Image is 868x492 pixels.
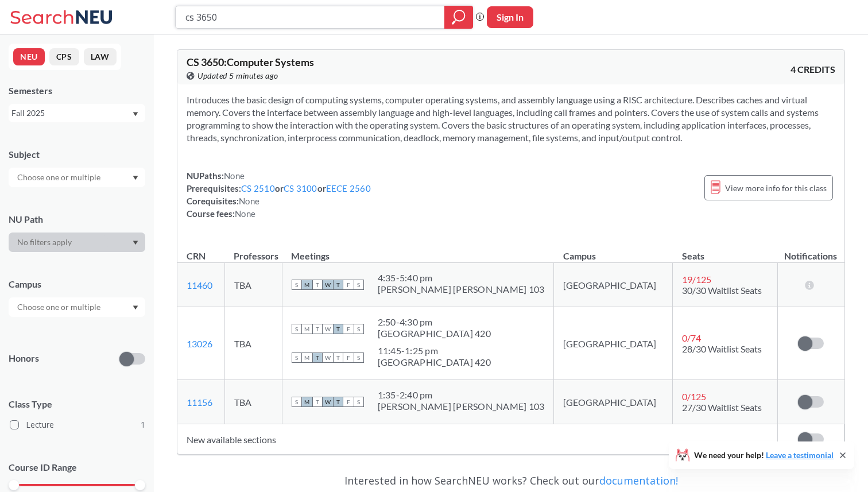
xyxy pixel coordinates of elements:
[302,280,312,290] span: M
[11,171,108,184] input: Choose one or multiple
[312,280,323,290] span: T
[487,6,533,28] button: Sign In
[354,280,364,290] span: S
[452,9,466,25] svg: magnifying glass
[343,352,354,363] span: F
[187,169,371,220] div: NUPaths: Prerequisites: or or Corequisites: Course fees:
[9,148,145,161] div: Subject
[343,397,354,407] span: F
[599,474,678,487] a: documentation!
[133,176,138,180] svg: Dropdown arrow
[9,104,145,122] div: Fall 2025Dropdown arrow
[187,280,212,290] a: 11460
[682,285,762,296] span: 30/30 Waitlist Seats
[302,397,312,407] span: M
[241,183,275,193] a: CS 2510
[141,419,145,431] span: 1
[354,397,364,407] span: S
[312,324,323,334] span: T
[378,272,545,284] div: 4:35 - 5:40 pm
[302,324,312,334] span: M
[9,352,39,365] p: Honors
[224,171,245,181] span: None
[378,401,545,412] div: [PERSON_NAME] [PERSON_NAME] 103
[682,274,711,285] span: 19 / 125
[224,307,282,380] td: TBA
[13,48,45,65] button: NEU
[343,280,354,290] span: F
[133,112,138,117] svg: Dropdown arrow
[302,352,312,363] span: M
[682,402,762,413] span: 27/30 Waitlist Seats
[673,238,778,263] th: Seats
[224,380,282,424] td: TBA
[292,280,302,290] span: S
[354,352,364,363] span: S
[284,183,317,193] a: CS 3100
[766,450,834,460] a: Leave a testimonial
[378,345,491,357] div: 11:45 - 1:25 pm
[282,238,554,263] th: Meetings
[378,328,491,339] div: [GEOGRAPHIC_DATA] 420
[235,208,255,219] span: None
[187,397,212,408] a: 11156
[682,343,762,354] span: 28/30 Waitlist Seats
[378,316,491,328] div: 2:50 - 4:30 pm
[554,238,673,263] th: Campus
[725,181,827,195] span: View more info for this class
[682,332,701,343] span: 0 / 74
[9,297,145,317] div: Dropdown arrow
[187,94,835,144] section: Introduces the basic design of computing systems, computer operating systems, and assembly langua...
[133,241,138,245] svg: Dropdown arrow
[11,300,108,314] input: Choose one or multiple
[554,263,673,307] td: [GEOGRAPHIC_DATA]
[177,424,777,455] td: New available sections
[187,56,314,68] span: CS 3650 : Computer Systems
[343,324,354,334] span: F
[333,397,343,407] span: T
[333,352,343,363] span: T
[682,391,706,402] span: 0 / 125
[10,417,145,432] label: Lecture
[292,397,302,407] span: S
[333,280,343,290] span: T
[9,398,145,410] span: Class Type
[444,6,473,29] div: magnifying glass
[326,183,371,193] a: EECE 2560
[224,238,282,263] th: Professors
[197,69,278,82] span: Updated 5 minutes ago
[378,389,545,401] div: 1:35 - 2:40 pm
[187,338,212,349] a: 13026
[187,250,206,262] div: CRN
[9,278,145,290] div: Campus
[11,107,131,119] div: Fall 2025
[323,324,333,334] span: W
[84,48,117,65] button: LAW
[790,63,835,76] span: 4 CREDITS
[354,324,364,334] span: S
[292,352,302,363] span: S
[323,352,333,363] span: W
[224,263,282,307] td: TBA
[9,233,145,252] div: Dropdown arrow
[49,48,79,65] button: CPS
[323,397,333,407] span: W
[312,352,323,363] span: T
[9,84,145,97] div: Semesters
[378,357,491,368] div: [GEOGRAPHIC_DATA] 420
[554,380,673,424] td: [GEOGRAPHIC_DATA]
[554,307,673,380] td: [GEOGRAPHIC_DATA]
[9,461,145,474] p: Course ID Range
[9,168,145,187] div: Dropdown arrow
[133,305,138,310] svg: Dropdown arrow
[323,280,333,290] span: W
[312,397,323,407] span: T
[777,238,844,263] th: Notifications
[292,324,302,334] span: S
[239,196,259,206] span: None
[694,451,834,459] span: We need your help!
[9,213,145,226] div: NU Path
[378,284,545,295] div: [PERSON_NAME] [PERSON_NAME] 103
[333,324,343,334] span: T
[184,7,436,27] input: Class, professor, course number, "phrase"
